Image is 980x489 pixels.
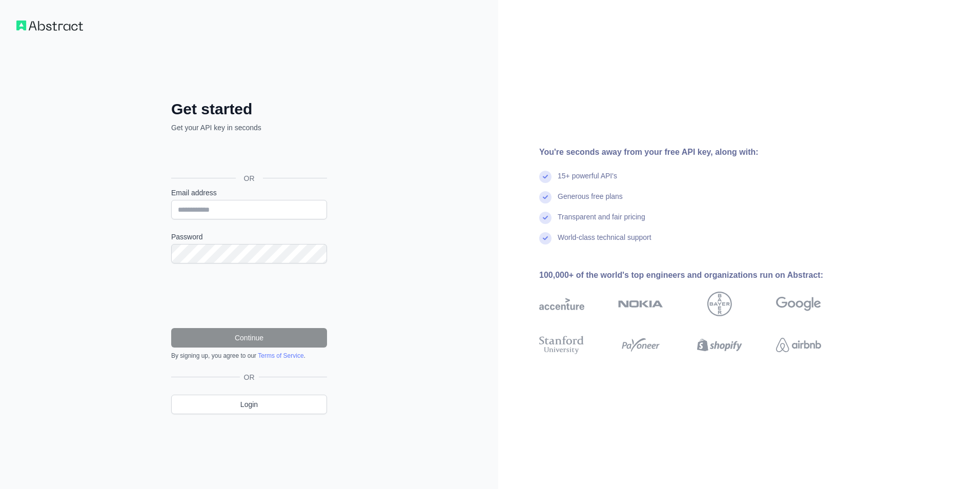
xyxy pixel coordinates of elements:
[558,232,651,253] div: World-class technical support
[539,232,552,244] img: check mark
[539,212,552,224] img: check mark
[171,395,327,414] a: Login
[171,188,327,198] label: Email address
[776,334,821,356] img: airbnb
[171,100,327,118] h2: Get started
[240,372,259,382] span: OR
[539,269,854,281] div: 100,000+ of the world's top engineers and organizations run on Abstract:
[776,292,821,316] img: google
[166,144,330,167] iframe: Sign in with Google Button
[558,171,617,191] div: 15+ powerful API's
[558,191,623,212] div: Generous free plans
[16,21,83,31] img: Workflow
[539,334,584,356] img: stanford university
[539,146,854,158] div: You're seconds away from your free API key, along with:
[558,212,645,232] div: Transparent and fair pricing
[171,232,327,242] label: Password
[171,123,327,133] p: Get your API key in seconds
[258,352,303,359] a: Terms of Service
[236,173,263,184] span: OR
[539,171,552,183] img: check mark
[697,334,742,356] img: shopify
[171,328,327,348] button: Continue
[618,334,663,356] img: payoneer
[171,352,327,360] div: By signing up, you agree to our .
[707,292,732,316] img: bayer
[171,276,327,316] iframe: reCAPTCHA
[618,292,663,316] img: nokia
[539,292,584,316] img: accenture
[539,191,552,203] img: check mark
